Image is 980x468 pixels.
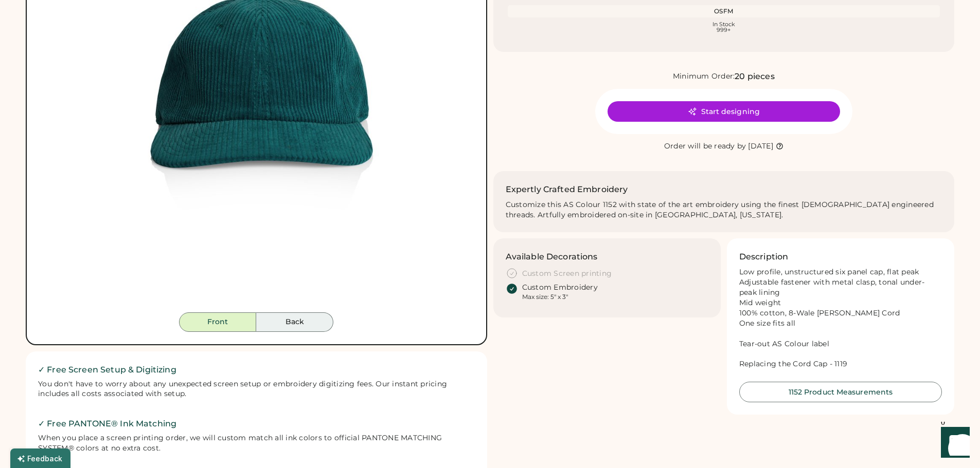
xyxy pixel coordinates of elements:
div: Minimum Order: [673,71,735,82]
button: Back [256,312,333,332]
div: When you place a screen printing order, we will custom match all ink colors to official PANTONE M... [38,433,475,454]
button: 1152 Product Measurements [739,382,942,402]
div: Low profile, unstructured six panel cap, flat peak Adjustable fastener with metal clasp, tonal un... [739,267,942,369]
div: Customize this AS Colour 1152 with state of the art embroidery using the finest [DEMOGRAPHIC_DATA... [506,200,942,220]
div: OSFM [510,7,938,15]
h3: Available Decorations [506,251,598,263]
div: 20 pieces [735,70,774,83]
div: Custom Screen printing [522,269,612,279]
h3: Description [739,251,789,263]
div: Max size: 5" x 3" [522,293,568,301]
h2: ✓ Free Screen Setup & Digitizing [38,364,475,376]
iframe: Front Chat [931,422,975,466]
h2: ✓ Free PANTONE® Ink Matching [38,418,475,430]
div: In Stock 999+ [510,22,938,33]
div: Order will be ready by [664,141,746,152]
h2: Expertly Crafted Embroidery [506,183,628,196]
button: Start designing [608,101,840,122]
button: Front [179,312,256,332]
div: You don't have to worry about any unexpected screen setup or embroidery digitizing fees. Our inst... [38,379,475,400]
div: Custom Embroidery [522,283,598,293]
div: [DATE] [748,141,773,152]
